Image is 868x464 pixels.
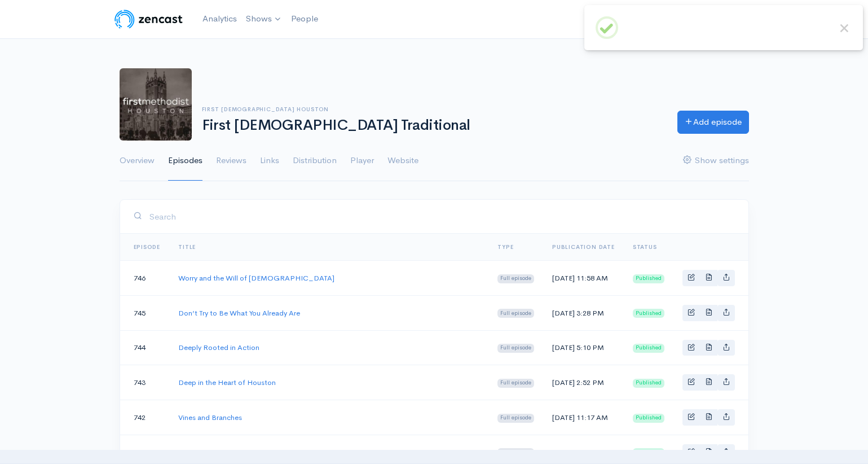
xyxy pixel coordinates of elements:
[287,7,323,31] a: People
[241,7,287,32] a: Shows
[682,409,735,426] div: Basic example
[198,7,241,31] a: Analytics
[633,344,664,353] span: Published
[120,261,170,296] td: 746
[837,21,852,36] button: Close this dialog
[178,243,196,251] a: Title
[682,340,735,356] div: Basic example
[120,141,155,181] a: Overview
[216,141,246,181] a: Reviews
[633,414,664,423] span: Published
[178,273,334,283] a: Worry and the Will of [DEMOGRAPHIC_DATA]
[497,344,534,353] span: Full episode
[497,309,534,318] span: Full episode
[260,141,279,181] a: Links
[293,141,337,181] a: Distribution
[682,374,735,391] div: Basic example
[682,444,735,461] div: Basic example
[120,400,170,435] td: 742
[178,413,242,422] a: Vines and Branches
[178,448,250,457] a: Between the Gardens
[202,117,664,134] h1: First [DEMOGRAPHIC_DATA] Traditional
[497,414,534,423] span: Full episode
[633,309,664,318] span: Published
[120,330,170,365] td: 744
[497,243,513,251] a: Type
[497,379,534,388] span: Full episode
[543,400,624,435] td: [DATE] 11:17 AM
[552,243,615,251] a: Publication date
[543,365,624,400] td: [DATE] 2:52 PM
[633,243,657,251] span: Status
[677,111,749,134] a: Add episode
[120,365,170,400] td: 743
[633,448,664,457] span: Published
[168,141,202,181] a: Episodes
[543,261,624,296] td: [DATE] 11:58 AM
[202,106,664,112] h6: First [DEMOGRAPHIC_DATA] Houston
[178,378,276,387] a: Deep in the Heart of Houston
[633,379,664,388] span: Published
[350,141,374,181] a: Player
[497,274,534,283] span: Full episode
[543,295,624,330] td: [DATE] 3:28 PM
[543,330,624,365] td: [DATE] 5:10 PM
[134,243,161,251] a: Episode
[120,295,170,330] td: 745
[178,343,259,352] a: Deeply Rooted in Action
[113,8,184,30] img: ZenCast Logo
[633,274,664,283] span: Published
[497,448,534,457] span: Full episode
[149,205,735,228] input: Search
[387,141,418,181] a: Website
[682,270,735,286] div: Basic example
[682,305,735,321] div: Basic example
[683,141,749,181] a: Show settings
[178,308,300,318] a: Don’t Try to Be What You Already Are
